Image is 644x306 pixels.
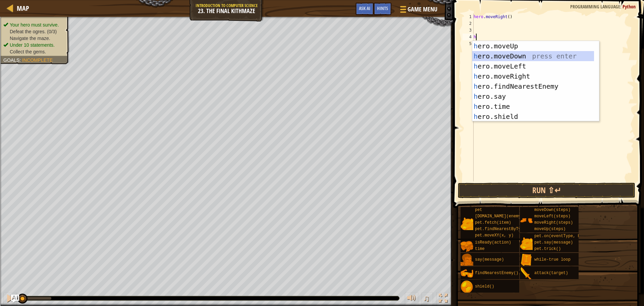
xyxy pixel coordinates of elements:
div: 2 [463,20,474,27]
img: portrait.png [520,254,533,266]
span: pet.moveXY(x, y) [475,233,514,238]
button: Ctrl + P: Pause [3,292,17,306]
span: Python [623,3,636,10]
span: say(message) [475,257,504,262]
img: portrait.png [461,254,473,266]
div: Options [3,27,641,33]
div: Delete [3,21,641,27]
span: time [475,247,485,251]
span: Programming language [570,3,620,10]
button: ♫ [422,292,433,306]
a: Map [13,4,29,13]
img: portrait.png [461,240,473,253]
span: ♫ [423,293,430,303]
img: portrait.png [520,214,533,227]
span: moveUp(steps) [534,227,566,231]
button: Run ⇧↵ [458,183,635,198]
span: moveRight(steps) [534,220,573,225]
div: Rename [3,39,641,45]
span: findNearestEnemy() [475,271,519,275]
div: 4 [463,34,474,40]
span: moveLeft(steps) [534,214,571,219]
div: 3 [463,27,474,34]
span: Hints [377,5,388,11]
span: [DOMAIN_NAME](enemy) [475,214,523,219]
span: pet.fetch(item) [475,220,511,225]
div: Move To ... [3,15,641,21]
div: Sort A > Z [3,3,641,9]
img: portrait.png [520,267,533,280]
span: shield() [475,284,494,289]
span: while-true loop [534,257,571,262]
img: portrait.png [461,280,473,293]
div: Sign out [3,33,641,39]
div: Move To ... [3,45,641,51]
span: Game Menu [408,5,437,14]
span: : [620,3,623,10]
span: Ask AI [359,5,370,11]
button: Game Menu [395,3,441,18]
img: portrait.png [461,217,473,230]
span: pet.on(eventType, handler) [534,234,597,238]
img: portrait.png [520,237,533,250]
span: pet [475,208,482,212]
img: portrait.png [461,267,473,280]
button: Ask AI [11,295,19,303]
button: Adjust volume [405,292,418,306]
span: isReady(action) [475,240,511,245]
div: Sort New > Old [3,9,641,15]
button: Toggle fullscreen [436,292,450,306]
span: pet.trick() [534,247,561,251]
div: 1 [463,13,474,20]
span: attack(target) [534,271,568,275]
span: Map [17,4,29,13]
div: 5 [463,40,474,47]
button: Ask AI [356,3,374,15]
span: pet.findNearestByType(type) [475,227,540,231]
span: moveDown(steps) [534,208,571,212]
span: pet.say(message) [534,240,573,245]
